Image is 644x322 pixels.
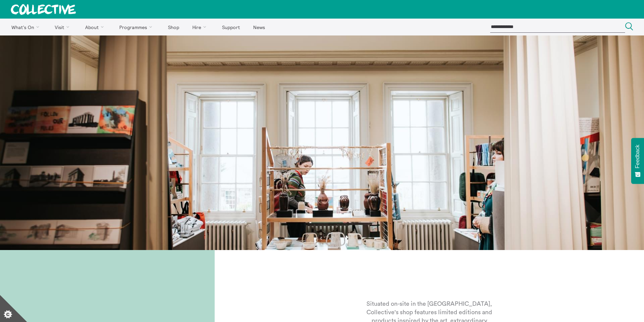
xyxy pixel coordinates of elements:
[216,19,246,35] a: Support
[114,19,161,35] a: Programmes
[247,19,271,35] a: News
[631,138,644,184] button: Feedback - Show survey
[5,19,48,35] a: What's On
[49,19,78,35] a: Visit
[187,19,215,35] a: Hire
[635,145,641,168] span: Feedback
[79,19,112,35] a: About
[162,19,185,35] a: Shop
